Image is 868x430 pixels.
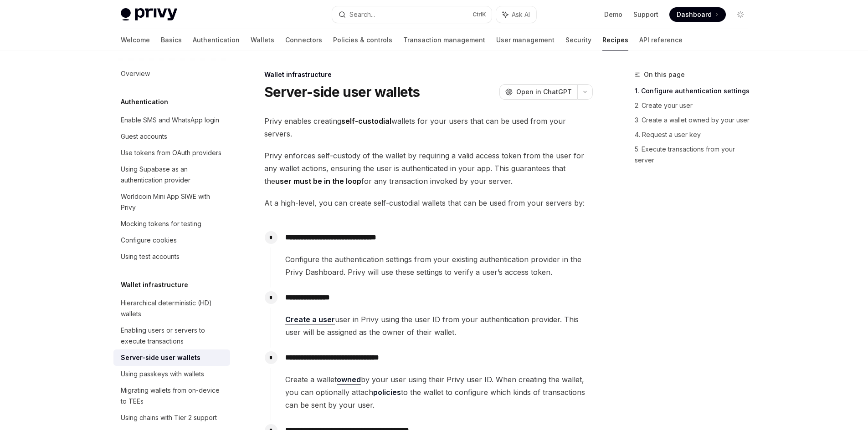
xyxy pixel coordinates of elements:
div: Hierarchical deterministic (HD) wallets [121,298,225,319]
button: Toggle dark mode [733,7,748,22]
h5: Wallet infrastructure [121,279,188,290]
a: Worldcoin Mini App SIWE with Privy [113,188,230,216]
div: Using chains with Tier 2 support [121,412,217,423]
span: On this page [644,69,685,80]
a: Configure cookies [113,232,230,248]
a: Demo [604,10,622,19]
a: 4. Request a user key [635,127,755,142]
a: Hierarchical deterministic (HD) wallets [113,295,230,322]
span: user in Privy using the user ID from your authentication provider. This user will be assigned as ... [285,313,592,339]
div: Search... [349,9,375,20]
a: Wallets [251,29,274,51]
span: Dashboard [677,10,712,19]
div: Using passkeys with wallets [121,369,204,379]
a: Create a user [285,315,335,324]
a: Use tokens from OAuth providers [113,145,230,161]
a: Authentication [193,29,240,51]
span: Privy enforces self-custody of the wallet by requiring a valid access token from the user for any... [264,149,593,187]
span: Ask AI [512,10,530,19]
a: Server-side user wallets [113,349,230,366]
a: Welcome [121,29,150,51]
a: API reference [639,29,683,51]
a: Enable SMS and WhatsApp login [113,112,230,128]
div: Wallet infrastructure [264,70,593,79]
div: Configure cookies [121,235,177,246]
a: Using Supabase as an authentication provider [113,161,230,188]
a: Enabling users or servers to execute transactions [113,322,230,349]
a: Mocking tokens for testing [113,216,230,232]
span: Ctrl K [473,11,486,18]
span: Create a wallet by your user using their Privy user ID. When creating the wallet, you can optiona... [285,373,592,411]
a: Support [633,10,658,19]
div: Enable SMS and WhatsApp login [121,115,219,126]
div: Server-side user wallets [121,352,200,363]
a: Security [565,29,591,51]
h1: Server-side user wallets [264,84,420,100]
span: At a high-level, you can create self-custodial wallets that can be used from your servers by: [264,197,593,209]
a: Using chains with Tier 2 support [113,410,230,426]
a: Using passkeys with wallets [113,366,230,382]
a: Guest accounts [113,128,230,145]
button: Open in ChatGPT [499,84,577,100]
a: 3. Create a wallet owned by your user [635,113,755,127]
button: Search...CtrlK [332,6,492,23]
a: Migrating wallets from on-device to TEEs [113,382,230,410]
a: Transaction management [403,29,485,51]
a: Dashboard [669,7,726,22]
div: Guest accounts [121,131,167,142]
a: User management [496,29,555,51]
a: Connectors [285,29,322,51]
strong: user must be in the loop [275,177,361,186]
h5: Authentication [121,96,168,107]
div: Using test accounts [121,251,180,262]
img: light logo [121,8,177,21]
div: Migrating wallets from on-device to TEEs [121,385,225,407]
strong: self-custodial [341,116,391,126]
a: Using test accounts [113,248,230,265]
a: 5. Execute transactions from your server [635,142,755,167]
a: Recipes [602,29,628,51]
a: 2. Create your user [635,98,755,113]
a: Policies & controls [333,29,392,51]
span: Privy enables creating wallets for your users that can be used from your servers. [264,115,593,140]
a: owned [337,375,361,384]
div: Using Supabase as an authentication provider [121,164,225,186]
span: Configure the authentication settings from your existing authentication provider in the Privy Das... [285,253,592,278]
a: Overview [113,66,230,82]
span: Open in ChatGPT [516,87,572,96]
div: Overview [121,68,150,79]
a: Basics [161,29,182,51]
a: policies [373,388,401,397]
a: 1. Configure authentication settings [635,84,755,98]
div: Use tokens from OAuth providers [121,147,221,158]
div: Worldcoin Mini App SIWE with Privy [121,191,225,213]
div: Enabling users or servers to execute transactions [121,325,225,347]
div: Mocking tokens for testing [121,218,201,229]
button: Ask AI [496,6,536,23]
